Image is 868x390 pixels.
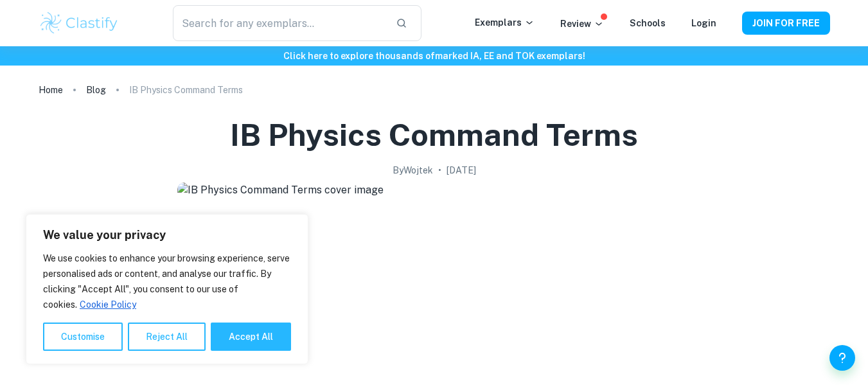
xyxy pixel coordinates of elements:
[447,163,476,177] h2: [DATE]
[26,214,308,364] div: We value your privacy
[438,163,441,177] p: •
[129,83,243,97] p: IB Physics Command Terms
[173,5,385,41] input: Search for any exemplars...
[630,18,666,28] a: Schools
[3,49,865,63] h6: Click here to explore thousands of marked IA, EE and TOK exemplars !
[560,17,604,31] p: Review
[393,163,433,177] h2: By Wojtek
[39,81,63,99] a: Home
[230,114,638,155] h1: IB Physics Command Terms
[79,299,137,310] a: Cookie Policy
[475,15,535,30] p: Exemplars
[43,227,291,243] p: We value your privacy
[43,323,123,351] button: Customise
[86,81,106,99] a: Blog
[128,323,206,351] button: Reject All
[742,12,830,35] button: JOIN FOR FREE
[211,323,291,351] button: Accept All
[829,345,855,371] button: Help and Feedback
[39,10,120,36] img: Clastify logo
[43,251,291,312] p: We use cookies to enhance your browsing experience, serve personalised ads or content, and analys...
[691,18,716,28] a: Login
